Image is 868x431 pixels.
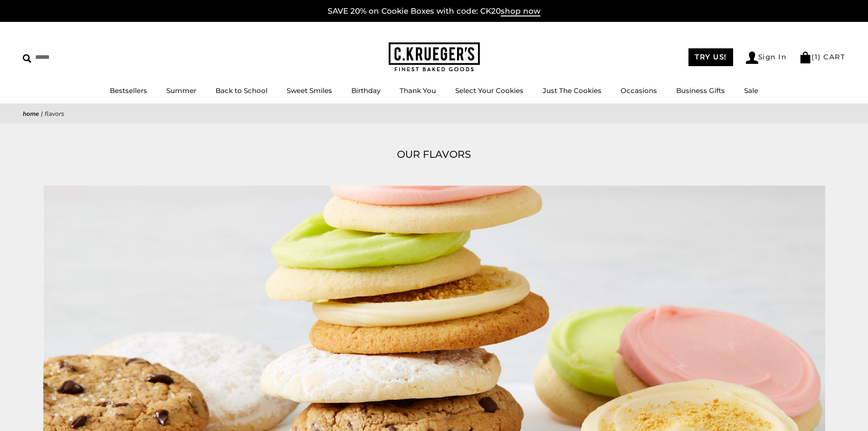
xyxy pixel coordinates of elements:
[400,86,436,95] a: Thank You
[23,109,39,118] a: Home
[688,48,733,66] a: TRY US!
[110,86,147,95] a: Bestsellers
[746,52,758,64] img: Account
[815,52,818,61] span: 1
[799,52,812,63] img: Bag
[455,86,524,95] a: Select Your Cookies
[676,86,725,95] a: Business Gifts
[501,6,540,16] span: shop now
[621,86,657,95] a: Occasions
[351,86,380,95] a: Birthday
[23,109,845,119] nav: breadcrumbs
[45,109,64,118] span: Flavors
[41,109,43,118] span: |
[23,54,31,63] img: Search
[328,6,540,16] a: SAVE 20% on Cookie Boxes with code: CK20shop now
[389,42,480,72] img: C.KRUEGER'S
[216,86,267,95] a: Back to School
[166,86,196,95] a: Summer
[746,52,787,64] a: Sign In
[23,50,131,64] input: Search
[287,86,332,95] a: Sweet Smiles
[799,52,845,61] a: (1) CART
[744,86,758,95] a: Sale
[543,86,601,95] a: Just The Cookies
[36,146,832,163] h1: OUR FLAVORS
